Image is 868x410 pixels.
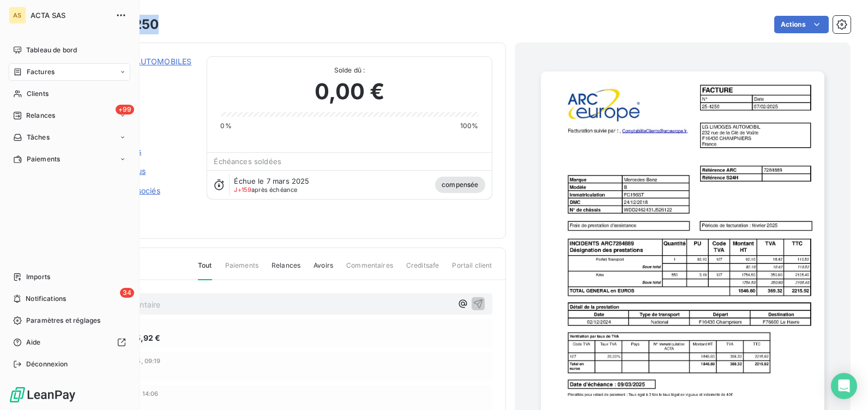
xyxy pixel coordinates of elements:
[26,294,66,304] span: Notifications
[234,186,251,194] span: J+159
[9,150,130,168] a: Paiements
[460,121,479,131] span: 100%
[214,157,281,166] span: Échéances soldées
[9,268,130,286] a: Imports
[234,186,297,193] span: après échéance
[435,177,485,193] span: compensée
[9,107,130,124] a: +99Relances
[26,272,50,282] span: Imports
[26,359,68,369] span: Déconnexion
[225,261,258,279] span: Paiements
[346,261,393,279] span: Commentaires
[9,334,130,351] a: Aide
[9,312,130,329] a: Paramètres et réglages
[315,75,385,108] span: 0,00 €
[26,337,41,347] span: Aide
[9,129,130,146] a: Tâches
[9,7,26,24] div: AS
[314,261,333,279] span: Avoirs
[220,121,231,131] span: 0%
[9,63,130,81] a: Factures
[831,373,857,399] div: Open Intercom Messenger
[452,261,492,279] span: Portail client
[234,177,309,185] span: Échue le 7 mars 2025
[120,288,134,298] span: 34
[9,85,130,102] a: Clients
[272,261,300,279] span: Relances
[27,89,49,99] span: Clients
[120,332,161,343] span: 2 215,92 €
[26,45,77,55] span: Tableau de bord
[220,65,478,75] span: Solde dû :
[26,111,55,120] span: Relances
[198,261,212,280] span: Tout
[27,154,60,164] span: Paiements
[9,386,76,403] img: Logo LeanPay
[31,11,109,20] span: ACTA SAS
[86,69,194,78] span: MB05511
[406,261,439,279] span: Creditsafe
[774,16,829,33] button: Actions
[26,316,100,325] span: Paramètres et réglages
[9,41,130,59] a: Tableau de bord
[116,105,134,114] span: +99
[27,132,50,142] span: Tâches
[27,67,55,77] span: Factures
